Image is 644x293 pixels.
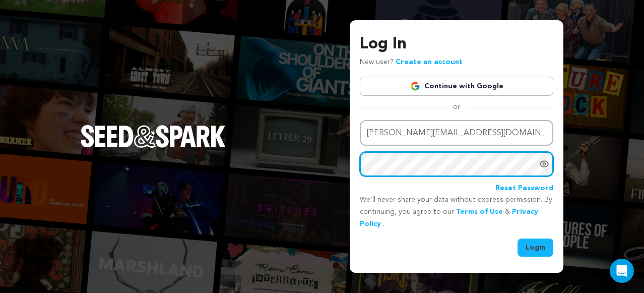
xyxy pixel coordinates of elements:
[360,56,463,69] p: New user?
[456,208,503,215] a: Terms of Use
[360,194,553,230] p: We’ll never share your data without express permission. By continuing, you agree to our & .
[360,208,538,227] a: Privacy Policy
[360,77,553,96] a: Continue with Google
[81,125,226,167] a: Seed&Spark Homepage
[447,102,466,112] span: or
[410,81,420,91] img: Google logo
[81,125,226,147] img: Seed&Spark Logo
[360,120,553,146] input: Email address
[396,58,463,66] a: Create an account
[518,239,553,257] button: Login
[610,259,634,283] div: Open Intercom Messenger
[539,159,549,169] a: Show password as plain text. Warning: this will display your password on the screen.
[360,32,553,56] h3: Log In
[495,183,553,195] a: Reset Password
